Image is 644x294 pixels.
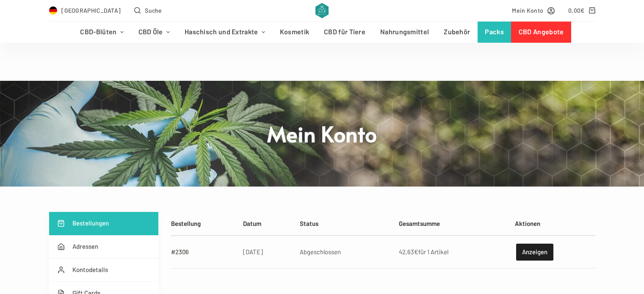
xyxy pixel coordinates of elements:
[414,248,418,256] span: €
[512,5,543,15] span: Mein Konto
[49,6,58,15] img: DE Flag
[511,22,571,43] a: CBD Angebote
[512,5,555,15] a: Mein Konto
[49,258,158,282] a: Kontodetails
[145,5,162,15] span: Suche
[49,5,121,15] a: Select Country
[134,5,162,15] button: Open search form
[296,236,395,269] td: Abgeschlossen
[399,220,440,227] span: Gesamtsumme
[61,5,121,15] span: [GEOGRAPHIC_DATA]
[516,244,553,261] a: Anzeigen
[73,22,131,43] a: CBD-Blüten
[171,248,189,256] a: #2306
[395,236,511,269] td: für 1 Artikel
[568,7,585,14] bdi: 0,00
[243,248,263,256] time: [DATE]
[243,220,261,227] span: Datum
[478,22,511,43] a: Packs
[49,212,158,235] a: Bestellungen
[399,248,418,256] span: 42,63
[177,22,272,43] a: Haschisch und Extrakte
[437,22,478,43] a: Zubehör
[580,7,584,14] span: €
[272,22,316,43] a: Kosmetik
[171,220,201,227] span: Bestellung
[73,22,571,43] nav: Header-Menü
[300,220,318,227] span: Status
[568,5,595,15] a: Shopping cart
[317,22,373,43] a: CBD für Tiere
[163,120,481,147] h1: Mein Konto
[515,220,540,227] span: Aktionen
[49,235,158,258] a: Adressen
[373,22,437,43] a: Nahrungsmittel
[131,22,177,43] a: CBD Öle
[315,3,329,18] img: CBD Alchemy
